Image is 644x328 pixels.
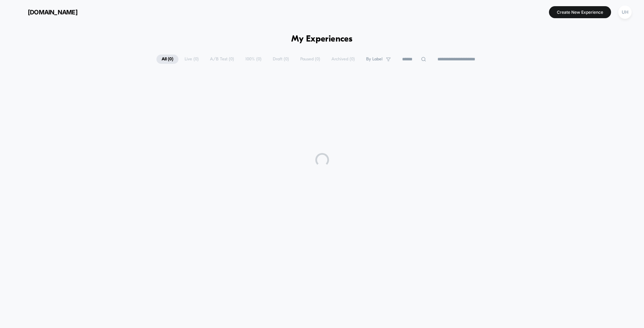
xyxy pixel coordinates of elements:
span: All ( 0 ) [156,55,178,64]
h1: My Experiences [291,34,353,44]
button: Create New Experience [549,6,611,18]
button: [DOMAIN_NAME] [10,7,80,17]
div: UH [618,5,632,19]
span: By Label [366,57,383,62]
span: [DOMAIN_NAME] [28,9,78,16]
button: UH [616,5,634,19]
